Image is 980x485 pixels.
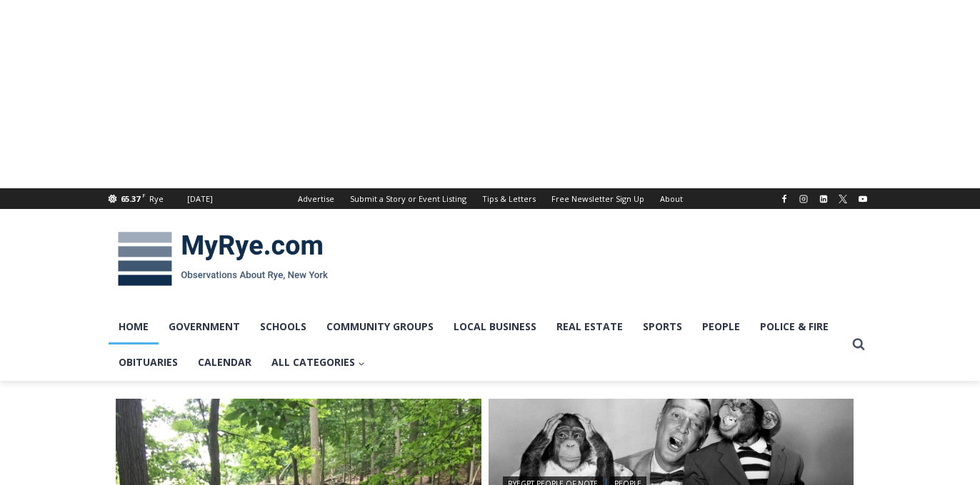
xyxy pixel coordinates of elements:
[290,188,342,209] a: Advertise
[261,344,375,380] a: All Categories
[652,188,691,209] a: About
[776,190,793,208] a: Facebook
[109,309,846,381] nav: Primary Navigation
[187,193,213,205] div: [DATE]
[474,188,544,209] a: Tips & Letters
[846,332,871,357] button: View Search Form
[109,344,188,380] a: Obituaries
[121,193,140,204] span: 65.37
[188,344,261,380] a: Calendar
[546,309,633,344] a: Real Estate
[854,190,871,208] a: YouTube
[544,188,652,209] a: Free Newsletter Sign Up
[142,191,146,199] span: F
[692,309,750,344] a: People
[316,309,444,344] a: Community Groups
[750,309,839,344] a: Police & Fire
[342,188,474,209] a: Submit a Story or Event Listing
[815,190,832,208] a: Linkedin
[633,309,692,344] a: Sports
[250,309,316,344] a: Schools
[159,309,250,344] a: Government
[795,190,812,208] a: Instagram
[834,190,851,208] a: X
[271,354,365,370] span: All Categories
[290,188,691,209] nav: Secondary Navigation
[444,309,546,344] a: Local Business
[109,309,159,344] a: Home
[149,193,164,205] div: Rye
[109,222,337,296] img: MyRye.com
